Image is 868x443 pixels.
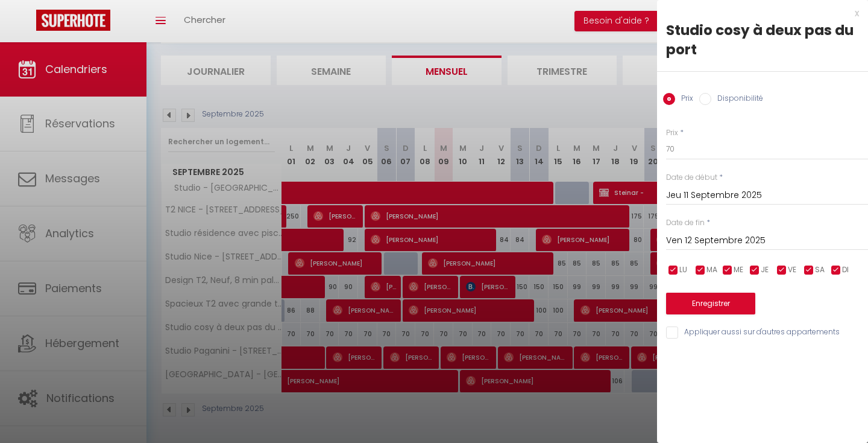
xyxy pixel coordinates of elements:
[666,21,859,59] div: Studio cosy à deux pas du port
[734,264,743,276] span: ME
[706,264,717,276] span: MA
[815,264,825,276] span: SA
[657,6,859,21] div: x
[679,264,687,276] span: LU
[675,93,693,106] label: Prix
[666,127,678,139] label: Prix
[666,217,705,229] label: Date de fin
[711,93,763,106] label: Disponibilité
[788,264,796,276] span: VE
[666,172,717,183] label: Date de début
[666,293,755,314] button: Enregistrer
[10,5,46,41] button: Ouvrir le widget de chat LiveChat
[842,264,849,276] span: DI
[761,264,769,276] span: JE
